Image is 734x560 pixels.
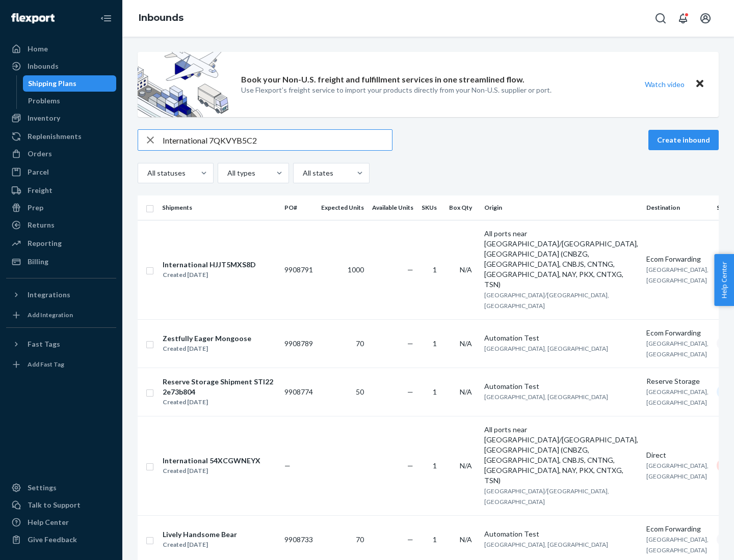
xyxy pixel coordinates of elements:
[6,235,116,251] a: Reporting
[433,535,437,544] span: 1
[638,77,691,92] button: Watch video
[139,12,183,23] a: Inbounds
[6,164,116,180] a: Parcel
[130,4,192,33] ol: breadcrumbs
[6,58,116,74] a: Inbounds
[484,333,638,343] div: Automation Test
[460,339,472,348] span: N/A
[368,195,417,220] th: Available Units
[28,483,57,493] div: Settings
[646,266,709,284] span: [GEOGRAPHIC_DATA], [GEOGRAPHIC_DATA]
[6,497,116,513] a: Talk to Support
[28,149,52,159] div: Orders
[433,339,437,348] span: 1
[96,8,116,29] button: Close Navigation
[163,130,392,150] input: Search inbounds by name, destination, msku...
[460,461,472,470] span: N/A
[480,195,642,220] th: Origin
[163,529,237,540] div: Lively Handsome Bear
[163,456,260,466] div: International 54XCGWNEYX
[484,425,638,486] div: All ports near [GEOGRAPHIC_DATA]/[GEOGRAPHIC_DATA], [GEOGRAPHIC_DATA] (CNBZG, [GEOGRAPHIC_DATA], ...
[163,344,251,354] div: Created [DATE]
[6,307,116,323] a: Add Integration
[6,110,116,126] a: Inventory
[226,168,227,178] input: All types
[302,168,303,178] input: All states
[28,339,60,349] div: Fast Tags
[646,462,709,480] span: [GEOGRAPHIC_DATA], [GEOGRAPHIC_DATA]
[28,44,48,54] div: Home
[23,75,117,92] a: Shipping Plans
[648,130,719,150] button: Create inbound
[280,220,317,319] td: 9908791
[280,319,317,368] td: 9908789
[484,291,609,310] span: [GEOGRAPHIC_DATA]/[GEOGRAPHIC_DATA], [GEOGRAPHIC_DATA]
[407,265,413,274] span: —
[646,340,709,358] span: [GEOGRAPHIC_DATA], [GEOGRAPHIC_DATA]
[484,487,609,506] span: [GEOGRAPHIC_DATA]/[GEOGRAPHIC_DATA], [GEOGRAPHIC_DATA]
[6,336,116,352] button: Fast Tags
[6,480,116,496] a: Settings
[28,113,60,123] div: Inventory
[650,8,671,29] button: Open Search Box
[407,461,413,470] span: —
[163,466,260,476] div: Created [DATE]
[28,167,49,177] div: Parcel
[484,381,638,391] div: Automation Test
[28,360,64,369] div: Add Fast Tag
[163,540,237,550] div: Created [DATE]
[6,146,116,162] a: Orders
[241,85,552,95] p: Use Flexport’s freight service to import your products directly from your Non-U.S. supplier or port.
[6,128,116,145] a: Replenishments
[6,531,116,548] button: Give Feedback
[163,397,276,407] div: Created [DATE]
[6,254,116,270] a: Billing
[484,345,608,352] span: [GEOGRAPHIC_DATA], [GEOGRAPHIC_DATA]
[356,387,364,396] span: 50
[28,535,77,545] div: Give Feedback
[163,377,276,397] div: Reserve Storage Shipment STI222e73b804
[673,8,693,29] button: Open notifications
[445,195,480,220] th: Box Qty
[6,200,116,216] a: Prep
[642,195,713,220] th: Destination
[28,96,60,106] div: Problems
[28,78,76,89] div: Shipping Plans
[6,41,116,57] a: Home
[646,524,709,534] div: Ecom Forwarding
[460,535,472,544] span: N/A
[646,328,709,338] div: Ecom Forwarding
[460,387,472,396] span: N/A
[484,529,638,539] div: Automation Test
[714,254,734,306] span: Help Center
[28,220,55,230] div: Returns
[28,131,82,142] div: Replenishments
[28,500,81,510] div: Talk to Support
[28,203,43,213] div: Prep
[6,182,116,199] a: Freight
[433,387,437,396] span: 1
[646,254,709,264] div: Ecom Forwarding
[484,393,608,401] span: [GEOGRAPHIC_DATA], [GEOGRAPHIC_DATA]
[433,461,437,470] span: 1
[484,541,608,548] span: [GEOGRAPHIC_DATA], [GEOGRAPHIC_DATA]
[284,461,291,470] span: —
[317,195,368,220] th: Expected Units
[433,265,437,274] span: 1
[28,257,48,267] div: Billing
[646,536,709,554] span: [GEOGRAPHIC_DATA], [GEOGRAPHIC_DATA]
[163,260,256,270] div: International HJJT5MXS8D
[646,376,709,386] div: Reserve Storage
[695,8,716,29] button: Open account menu
[484,229,638,290] div: All ports near [GEOGRAPHIC_DATA]/[GEOGRAPHIC_DATA], [GEOGRAPHIC_DATA] (CNBZG, [GEOGRAPHIC_DATA], ...
[280,195,317,220] th: PO#
[158,195,280,220] th: Shipments
[280,368,317,416] td: 9908774
[348,265,364,274] span: 1000
[241,74,525,86] p: Book your Non-U.S. freight and fulfillment services in one streamlined flow.
[460,265,472,274] span: N/A
[28,290,70,300] div: Integrations
[6,356,116,373] a: Add Fast Tag
[646,388,709,406] span: [GEOGRAPHIC_DATA], [GEOGRAPHIC_DATA]
[28,517,69,527] div: Help Center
